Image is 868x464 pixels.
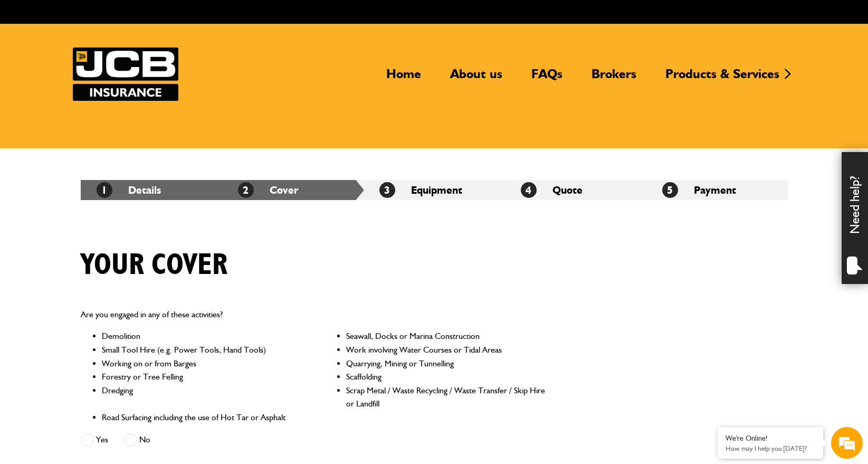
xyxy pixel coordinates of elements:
[346,370,546,384] li: Scaffolding
[102,384,302,411] li: Dredging
[346,329,546,343] li: Seawall, Docks or Marina Construction
[81,433,108,447] label: Yes
[726,434,815,443] div: We're Online!
[102,329,302,343] li: Demolition
[442,66,510,90] a: About us
[523,66,570,90] a: FAQs
[726,444,815,452] p: How may I help you today?
[102,343,302,357] li: Small Tool Hire (e.g. Power Tools, Hand Tools)
[73,48,178,101] a: JCB Insurance Services
[662,182,678,198] span: 5
[102,357,302,371] li: Working on or from Barges
[346,343,546,357] li: Work involving Water Courses or Tidal Areas
[222,180,364,200] li: Cover
[646,180,788,200] li: Payment
[124,433,150,447] label: No
[346,357,546,371] li: Quarrying, Mining or Tunnelling
[378,66,429,90] a: Home
[379,182,395,198] span: 3
[81,308,547,321] p: Are you engaged in any of these activities?
[364,180,505,200] li: Equipment
[657,66,787,90] a: Products & Services
[521,182,537,198] span: 4
[505,180,646,200] li: Quote
[346,384,546,411] li: Scrap Metal / Waste Recycling / Waste Transfer / Skip Hire or Landfill
[584,66,644,90] a: Brokers
[102,370,302,384] li: Forestry or Tree Felling
[102,411,302,424] li: Road Surfacing including the use of Hot Tar or Asphalt
[97,184,161,196] a: 1Details
[73,48,178,101] img: JCB Insurance Services logo
[97,182,112,198] span: 1
[238,182,254,198] span: 2
[81,248,227,283] h1: Your cover
[842,152,868,284] div: Need help?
